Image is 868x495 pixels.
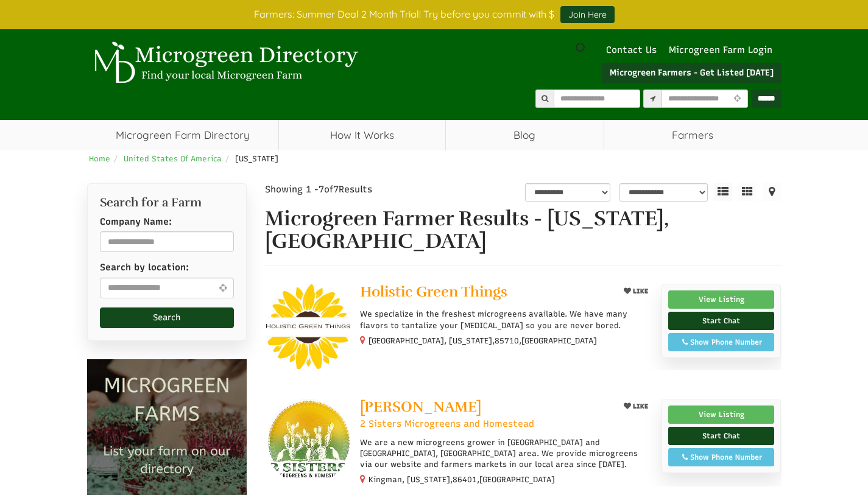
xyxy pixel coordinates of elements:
a: United States Of America [124,154,222,163]
a: Microgreen Farm Login [669,44,778,55]
a: [PERSON_NAME] 2 Sisters Microgreens and Homestead [360,399,609,430]
a: Blog [446,120,604,150]
span: [GEOGRAPHIC_DATA] [521,335,597,346]
button: Search [100,307,235,328]
a: Start Chat [668,312,775,330]
small: Kingman, [US_STATE], , [369,475,555,484]
span: LIKE [631,287,648,295]
p: We specialize in the freshest microgreens available. We have many flavors to tantalize your [MEDI... [360,309,652,331]
a: Microgreen Farm Directory [87,120,279,150]
span: 7 [333,184,339,195]
span: [US_STATE] [235,154,278,163]
select: overall_rating_filter-1 [525,183,610,202]
button: LIKE [619,284,652,299]
a: Start Chat [668,427,775,445]
span: 85710 [495,335,519,346]
label: Company Name: [100,216,172,228]
a: View Listing [668,290,775,309]
span: 86401 [453,474,477,485]
img: Kristi Scroggins [265,399,351,485]
div: Showing 1 - of Results [265,183,437,196]
span: 7 [319,184,324,195]
h2: Search for a Farm [100,196,235,209]
button: LIKE [619,399,652,414]
small: [GEOGRAPHIC_DATA], [US_STATE], , [369,336,597,345]
select: sortbox-1 [619,183,708,202]
label: Search by location: [100,261,189,274]
a: Join Here [560,6,615,23]
span: Holistic Green Things [360,283,507,301]
a: Holistic Green Things [360,284,609,303]
span: [PERSON_NAME] [360,398,481,416]
p: We are a new microgreens grower in [GEOGRAPHIC_DATA] and [GEOGRAPHIC_DATA], [GEOGRAPHIC_DATA] are... [360,437,652,471]
a: Microgreen Farmers - Get Listed [DATE] [602,63,782,83]
a: Home [89,154,110,163]
i: Use Current Location [216,283,230,292]
span: LIKE [631,402,648,410]
a: How It Works [279,120,445,150]
span: [GEOGRAPHIC_DATA] [479,474,555,485]
img: Microgreen Directory [87,41,361,84]
div: Show Phone Number [675,337,768,348]
a: View Listing [668,405,775,424]
div: Show Phone Number [675,452,768,463]
a: Contact Us [600,44,663,55]
span: Farmers [604,120,782,150]
i: Use Current Location [731,95,744,103]
h1: Microgreen Farmer Results - [US_STATE], [GEOGRAPHIC_DATA] [265,208,782,253]
img: Holistic Green Things [265,284,351,370]
span: 2 Sisters Microgreens and Homestead [360,418,534,430]
div: Farmers: Summer Deal 2 Month Trial! Try before you commit with $ [78,6,791,23]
